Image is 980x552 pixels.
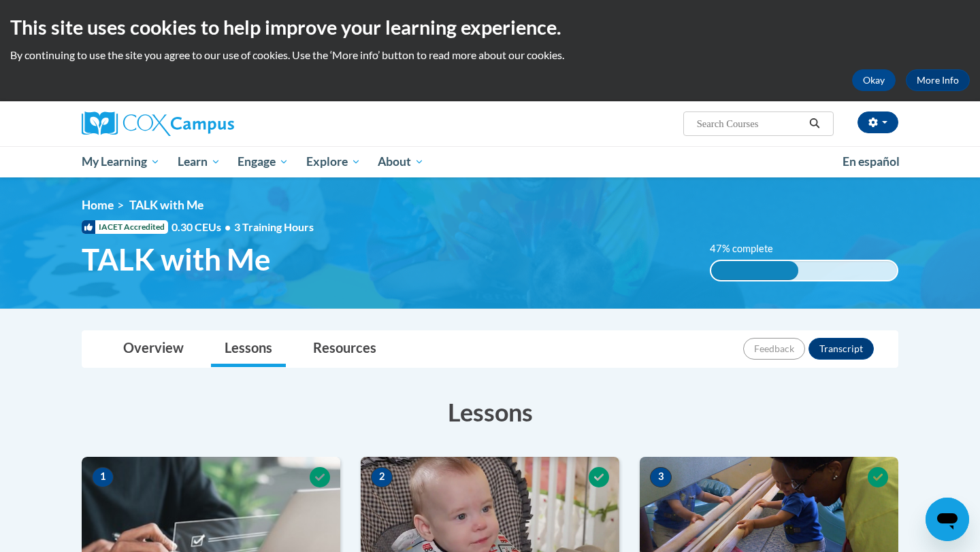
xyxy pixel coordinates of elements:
[61,146,919,177] div: Main menu
[370,146,434,177] a: About
[234,220,314,233] span: 3 Training Hours
[306,154,361,170] span: Explore
[171,220,234,235] span: 0.30 CEUs
[852,69,896,91] button: Okay
[82,241,271,277] span: TALK with Me
[297,146,370,177] a: Explore
[843,154,900,169] span: En español
[696,116,804,132] input: Search Courses
[73,146,169,177] a: My Learning
[225,220,231,233] span: •
[82,220,168,234] span: IACET Accredited
[110,331,197,367] a: Overview
[82,154,160,170] span: My Learning
[82,111,234,136] img: Cox Campus
[371,467,393,487] span: 2
[743,338,805,360] button: Feedback
[169,146,229,177] a: Learn
[711,261,799,280] div: 47% complete
[10,48,970,63] p: By continuing to use the site you agree to our use of cookies. Use the ‘More info’ button to read...
[834,148,909,176] a: En español
[378,154,424,170] span: About
[857,111,898,133] button: Account Settings
[650,467,672,487] span: 3
[906,69,970,91] a: More Info
[10,14,970,41] h2: This site uses cookies to help improve your learning experience.
[129,198,203,212] span: TALK with Me
[82,198,114,212] a: Home
[710,241,788,256] label: 47% complete
[299,331,390,367] a: Resources
[229,146,297,177] a: Engage
[178,154,220,170] span: Learn
[211,331,286,367] a: Lessons
[82,395,898,429] h3: Lessons
[238,154,289,170] span: Engage
[926,498,969,541] iframe: Button to launch messaging window
[804,116,825,132] button: Search
[808,338,874,360] button: Transcript
[82,111,340,136] a: Cox Campus
[92,467,114,487] span: 1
